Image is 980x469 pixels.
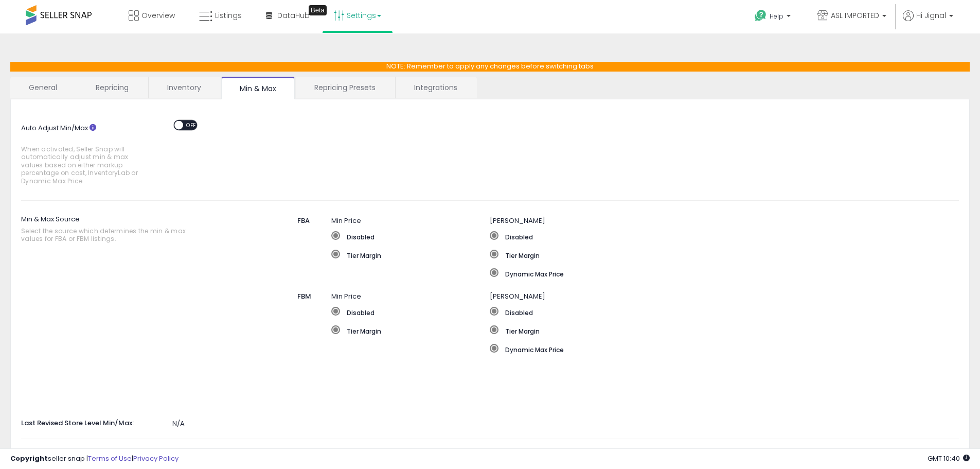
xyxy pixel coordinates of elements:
label: Tier Margin [490,325,808,336]
a: General [10,77,76,98]
span: 2025-10-10 10:40 GMT [928,454,970,463]
span: [PERSON_NAME] [490,291,545,301]
span: OFF [183,120,200,129]
span: Overview [141,10,175,21]
div: Tooltip anchor [309,5,327,15]
a: Repricing Presets [296,77,394,98]
label: Disabled [490,307,808,317]
a: Terms of Use [88,454,132,463]
label: Tier Margin [490,250,887,260]
label: Last Revised Store Level Min/Max: [13,415,172,428]
label: Tier Margin [331,250,490,260]
span: When activated, Seller Snap will automatically adjust min & max values based on either markup per... [21,145,143,185]
span: DataHub [277,10,310,21]
label: Tier Margin [331,325,490,336]
div: N/A [13,419,967,429]
a: Inventory [149,77,220,98]
span: ASL IMPORTED [831,10,879,21]
a: Min & Max [221,77,295,99]
a: Hi Jignal [903,10,953,33]
a: Privacy Policy [133,454,179,463]
span: FBA [297,216,310,225]
i: Get Help [754,9,767,22]
strong: Copyright [10,454,48,463]
span: Hi Jignal [916,10,946,21]
label: Disabled [331,307,490,317]
span: FBM [297,291,311,301]
span: Min Price [331,291,361,301]
div: seller snap | | [10,454,179,464]
label: Disabled [331,231,490,241]
span: Listings [215,10,242,21]
p: NOTE: Remember to apply any changes before switching tabs [10,62,970,72]
span: Help [770,12,783,21]
label: Min & Max Source [21,211,244,248]
label: Dynamic Max Price [490,344,808,354]
span: [PERSON_NAME] [490,216,545,225]
label: Auto Adjust Min/Max [13,120,172,190]
span: Min Price [331,216,361,225]
a: Integrations [396,77,476,98]
span: Select the source which determines the min & max values for FBA or FBM listings. [21,227,204,243]
a: Repricing [77,77,147,98]
label: Dynamic Max Price [490,268,887,279]
a: Help [746,2,801,33]
label: Disabled [490,231,887,241]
